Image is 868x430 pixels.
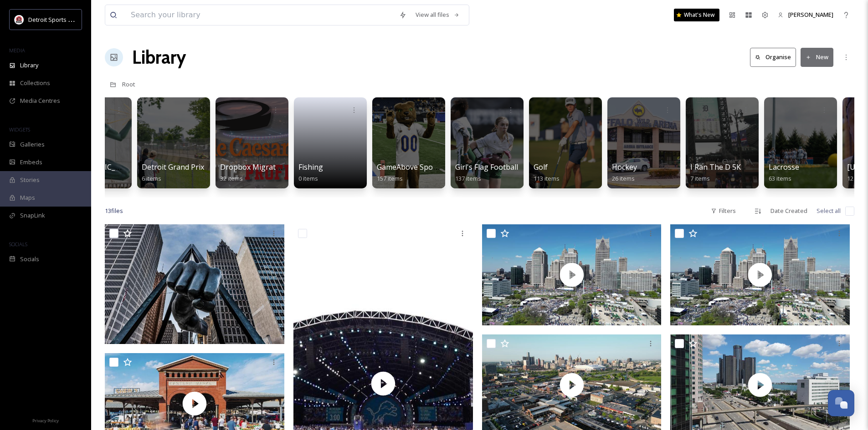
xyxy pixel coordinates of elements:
span: SOCIALS [9,241,27,248]
span: 6 items [142,174,161,182]
a: Dropbox Migration32 items [220,163,287,182]
img: Bureau_DetroitMonuments_7229 (1).jpg [105,224,284,344]
button: New [801,48,833,66]
span: Collections [20,79,50,87]
button: Organise [750,48,796,66]
a: I Ran The D 5K7 items [690,163,741,182]
span: Girl's Flag Football [455,162,518,172]
img: thumbnail [482,224,662,325]
button: Open Chat [828,390,854,416]
span: Detroit Sports Commission [28,15,102,24]
span: 63 items [769,174,791,182]
span: Detroit Grand Prix [142,162,204,172]
a: Privacy Policy [32,415,59,425]
a: [PERSON_NAME] [773,6,838,24]
div: Filters [706,202,740,220]
span: Root [122,80,135,88]
span: Lacrosse [769,162,799,172]
span: WIDGETS [9,126,30,133]
a: Detroit Grand Prix6 items [142,163,204,182]
a: Fishing0 items [298,163,323,182]
input: Search your library [126,5,395,25]
span: Select all [817,207,841,215]
span: 0 items [298,174,318,182]
span: Privacy Policy [32,418,59,424]
span: 32 items [220,174,243,182]
a: Organise [750,48,801,66]
span: 26 items [612,174,635,182]
span: 7 items [690,174,710,182]
span: 137 items [455,174,481,182]
span: MEDIA [9,47,25,54]
span: [PERSON_NAME] [788,10,833,19]
span: Galleries [20,140,45,149]
a: View all files [411,6,464,24]
span: Socials [20,255,39,263]
span: GameAbove Sports Bowl [377,162,461,172]
a: Golf113 items [534,163,560,182]
a: Lacrosse63 items [769,163,799,182]
span: 113 items [534,174,560,182]
span: Golf [534,162,548,172]
span: Fishing [298,162,323,172]
div: Date Created [766,202,812,220]
span: Hockey [612,162,637,172]
a: GameAbove Sports Bowl157 items [377,163,461,182]
a: Root [122,79,135,90]
span: Media Centres [20,96,60,105]
img: thumbnail [670,224,850,325]
span: Maps [20,193,35,202]
span: Stories [20,176,40,184]
span: Dropbox Migration [220,162,287,172]
span: Library [20,61,38,70]
span: SnapLink [20,211,45,220]
a: Girl's Flag Football137 items [455,163,518,182]
span: 13 file s [105,207,123,215]
span: 157 items [377,174,403,182]
img: crop.webp [15,15,24,24]
a: Hockey26 items [612,163,637,182]
span: I Ran The D 5K [690,162,741,172]
a: Library [132,44,186,71]
span: Embeds [20,158,42,167]
a: What's New [674,9,719,21]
